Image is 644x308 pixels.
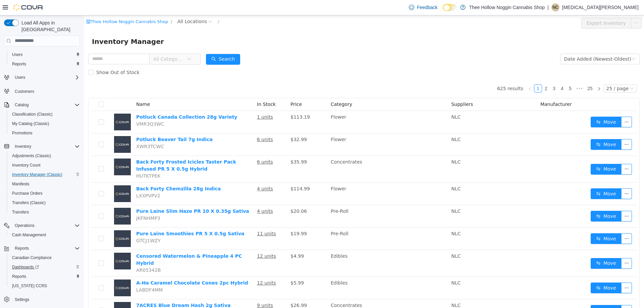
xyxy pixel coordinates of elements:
[7,179,83,189] button: Manifests
[507,267,538,278] button: icon: swapMove
[482,69,490,77] li: 5
[552,3,558,11] span: NC
[507,173,538,184] button: icon: swapMove
[12,244,32,252] button: Reports
[52,171,137,176] a: Back Forty Chemzilla 28g Indica
[7,50,83,59] button: Users
[7,170,83,179] button: Inventory Manager (Classic)
[507,101,538,112] button: icon: swapMove
[244,212,365,235] td: Pre-Roll
[9,272,29,281] a: Reports
[15,297,29,302] span: Settings
[9,110,55,118] a: Classification (Classic)
[173,215,192,221] u: 11 units
[9,171,80,179] span: Inventory Manager (Classic)
[52,272,79,277] span: LABDF4MM
[480,39,547,49] div: Date Added (Newest-Oldest)
[490,69,501,77] span: •••
[367,171,377,176] span: NLC
[244,167,365,190] td: Flower
[537,101,548,112] button: icon: ellipsis
[1,244,83,253] button: Reports
[1,221,83,230] button: Operations
[9,129,80,137] span: Promotions
[417,4,437,11] span: Feedback
[52,178,76,183] span: LXXPVPV2
[443,4,457,11] input: Dark Mode
[103,42,107,46] i: icon: down
[12,209,29,215] span: Transfers
[207,144,223,149] span: $35.99
[7,230,83,240] button: Cash Management
[507,290,538,300] button: icon: swapMove
[475,69,482,77] a: 4
[8,21,84,32] span: Inventory Manager
[12,73,28,81] button: Users
[1,73,83,82] button: Users
[52,215,161,221] a: Pure Laine Smoothies PR 5 X 0.5g Sativa
[52,106,80,111] span: VMR3Q3WC
[9,208,80,216] span: Transfers
[1,100,83,110] button: Catalog
[1,295,83,304] button: Settings
[12,181,29,187] span: Manifests
[9,282,80,290] span: Washington CCRS
[457,86,488,91] span: Manufacturer
[52,86,66,91] span: Name
[52,238,158,250] a: Censored Watermelon & Pineapple 4 PC Hybrid
[459,69,466,77] a: 2
[12,163,41,168] span: Inventory Count
[1,142,83,151] button: Inventory
[12,255,52,260] span: Canadian Compliance
[537,124,548,134] button: icon: ellipsis
[537,290,548,300] button: icon: ellipsis
[367,121,377,127] span: NLC
[483,69,490,77] a: 5
[9,272,80,281] span: Reports
[9,51,80,59] span: Users
[207,121,223,127] span: $32.99
[513,71,517,75] i: icon: right
[7,161,83,170] button: Inventory Count
[12,121,49,126] span: My Catalog (Classic)
[9,199,80,207] span: Transfers (Classic)
[367,144,377,149] span: NLC
[52,223,77,228] span: GTCJ1WZY
[12,222,37,230] button: Operations
[9,282,50,290] a: [US_STATE] CCRS
[12,191,43,196] span: Purchase Orders
[9,161,80,169] span: Inventory Count
[9,180,80,188] span: Manifests
[7,110,83,119] button: Classification (Classic)
[12,87,80,95] span: Customers
[7,151,83,161] button: Adjustments (Classic)
[173,121,189,127] u: 6 units
[9,171,65,179] a: Inventory Manager (Classic)
[7,207,83,217] button: Transfers
[30,170,47,187] img: Back Forty Chemzilla 28g Indica placeholder
[52,128,80,134] span: XWR3TCWC
[15,89,34,94] span: Customers
[52,193,165,198] a: Pure Laine Slim Haze PR 10 X 0.35g Sativa
[497,2,547,13] button: Export Inventory
[546,71,550,76] i: icon: down
[537,243,548,253] button: icon: ellipsis
[9,189,80,197] span: Purchase Orders
[9,110,80,118] span: Classification (Classic)
[9,60,80,68] span: Reports
[1,86,83,96] button: Customers
[244,118,365,140] td: Flower
[244,284,365,306] td: Concentrates
[15,246,29,251] span: Reports
[244,190,365,212] td: Pre-Roll
[12,222,80,230] span: Operations
[9,60,29,68] a: Reports
[9,231,80,239] span: Cash Management
[122,39,156,49] button: icon: searchSearch
[207,265,220,270] span: $5.99
[12,283,47,289] span: [US_STATE] CCRS
[450,69,458,77] a: 1
[507,218,538,229] button: icon: swapMove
